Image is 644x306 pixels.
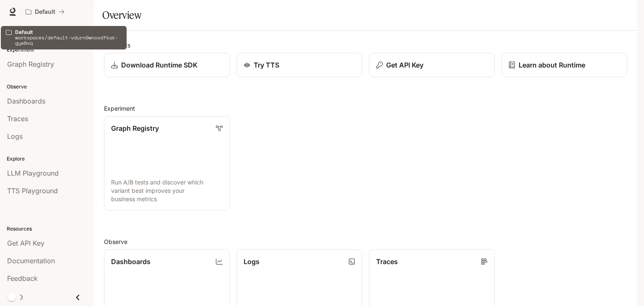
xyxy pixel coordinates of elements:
[519,60,585,70] p: Learn about Runtime
[111,257,151,267] p: Dashboards
[22,3,68,20] button: All workspaces
[501,53,627,77] a: Learn about Runtime
[102,7,141,23] h1: Overview
[104,53,230,77] a: Download Runtime SDK
[111,178,223,203] p: Run A/B tests and discover which variant best improves your business metrics
[386,60,423,70] p: Get API Key
[369,53,495,77] button: Get API Key
[35,8,55,16] p: Default
[15,35,122,46] p: workspaces/default-vdurn0wnoxdfkak-gye8xq
[104,41,627,49] h2: Shortcuts
[121,60,197,70] p: Download Runtime SDK
[254,60,279,70] p: Try TTS
[244,257,260,267] p: Logs
[15,29,122,35] p: Default
[376,257,398,267] p: Traces
[104,104,627,113] h2: Experiment
[111,123,159,133] p: Graph Registry
[236,53,362,77] a: Try TTS
[104,237,627,246] h2: Observe
[104,116,230,210] a: Graph RegistryRun A/B tests and discover which variant best improves your business metrics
